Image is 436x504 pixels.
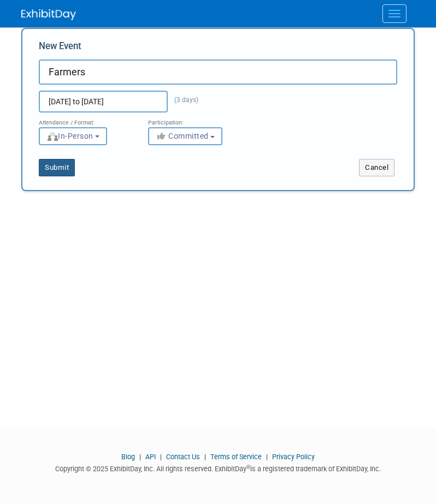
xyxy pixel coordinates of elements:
input: Name of Trade Show / Conference [39,60,397,85]
span: | [157,453,164,461]
button: Menu [382,4,406,23]
span: | [202,453,209,461]
img: ExhibitDay [21,9,76,20]
a: API [145,453,156,461]
a: Contact Us [166,453,200,461]
button: Cancel [359,159,394,176]
a: Privacy Policy [272,453,315,461]
button: Submit [39,159,75,176]
label: New Event [39,40,81,57]
input: Start Date - End Date [39,91,168,112]
span: | [137,453,144,461]
span: In-Person [46,132,93,140]
a: Terms of Service [210,453,262,461]
a: Blog [121,453,135,461]
sup: ® [246,464,250,470]
div: Participation: [148,112,241,127]
span: | [263,453,270,461]
span: (3 days) [168,96,198,104]
button: In-Person [39,127,107,145]
div: Attendance / Format: [39,112,132,127]
span: Committed [156,132,209,140]
button: Committed [148,127,222,145]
